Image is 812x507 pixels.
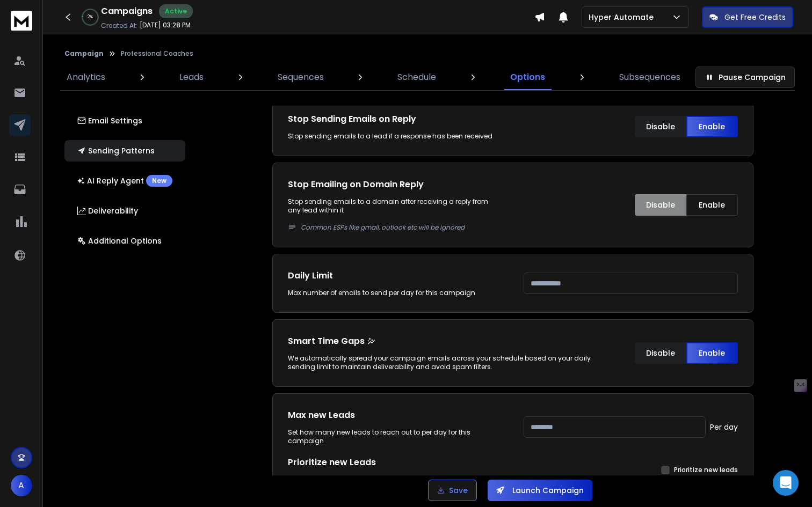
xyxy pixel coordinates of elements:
h1: Campaigns [101,5,153,18]
p: Options [510,71,545,84]
p: Schedule [397,71,436,84]
p: Email Settings [77,115,142,126]
button: A [11,475,32,496]
a: Analytics [60,64,112,90]
div: Active [159,4,193,18]
p: Get Free Credits [724,12,786,23]
p: Stop sending emails to a domain after receiving a reply from any lead within it [288,197,502,232]
a: Leads [173,64,210,90]
a: Schedule [391,64,443,90]
p: 2 % [88,14,93,20]
button: Additional Options [64,230,185,252]
p: Analytics [67,71,105,84]
p: Leads [179,71,204,84]
p: Sequences [278,71,324,84]
h1: Stop Sending Emails on Reply [288,113,502,126]
button: Enable [686,342,738,364]
div: Max number of emails to send per day for this campaign [288,289,502,297]
button: Campaign [64,49,104,58]
a: Options [504,64,552,90]
button: Sending Patterns [64,140,185,161]
h1: Daily Limit [288,269,502,282]
p: Created At: [101,21,137,30]
div: We automatically spread your campaign emails across your schedule based on your daily sending lim... [288,354,613,371]
p: Common ESPs like gmail, outlook etc will be ignored [301,223,502,232]
p: Smart Time Gaps [288,335,613,348]
button: Disable [635,342,686,364]
a: Subsequences [613,64,687,90]
h1: Max new Leads [288,409,502,422]
button: AI Reply AgentNew [64,170,185,192]
p: Subsequences [619,71,680,84]
p: AI Reply Agent [77,175,172,187]
div: Set how many new leads to reach out to per day for this campaign [288,428,502,445]
div: Stop sending emails to a lead if a response has been received [288,132,502,141]
img: logo [11,11,32,31]
div: Open Intercom Messenger [773,470,799,496]
button: Pause Campaign [695,67,795,88]
label: Prioritize new leads [674,466,738,474]
p: Professional Coaches [121,49,193,58]
button: Disable [635,194,686,216]
button: Disable [635,116,686,137]
p: Deliverability [77,205,138,216]
button: Enable [686,116,738,137]
p: Hyper Automate [589,12,658,23]
p: Per day [710,422,738,432]
button: Save [428,480,477,501]
h1: Prioritize new Leads [288,456,502,469]
button: Deliverability [64,200,185,222]
p: [DATE] 03:28 PM [140,21,191,30]
button: Email Settings [64,110,185,131]
p: Additional Options [77,236,162,246]
div: New [146,175,172,187]
button: Enable [686,194,738,216]
button: Get Free Credits [702,6,793,28]
a: Sequences [271,64,330,90]
button: Launch Campaign [488,480,592,501]
p: Sending Patterns [77,145,155,156]
h1: Stop Emailing on Domain Reply [288,178,502,191]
